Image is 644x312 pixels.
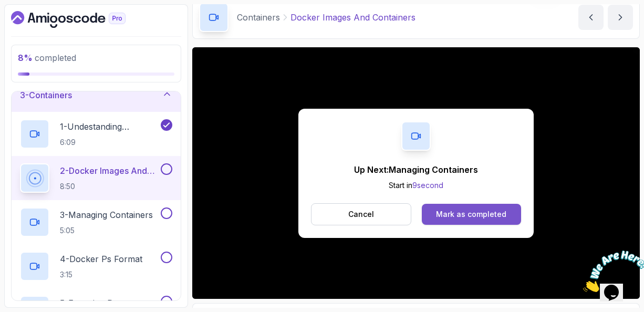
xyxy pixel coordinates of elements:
span: 9 second [412,181,443,190]
button: previous content [578,5,604,30]
button: 4-Docker Ps Format3:15 [20,252,172,281]
button: 2-Docker Images And Containers8:50 [20,163,172,193]
h3: 3 - Containers [20,89,72,101]
span: completed [18,53,76,63]
img: Chat attention grabber [4,4,69,46]
button: next content [608,5,633,30]
p: 6:09 [60,137,159,148]
p: 5 - Exposing Ports [60,297,129,309]
a: Dashboard [11,11,150,28]
p: Cancel [348,209,374,220]
span: 1 [4,4,8,13]
p: 5:05 [60,225,153,236]
iframe: chat widget [579,246,644,296]
span: 8 % [18,53,33,63]
button: Cancel [311,203,411,225]
p: 1 - Undestanding Containers [60,120,159,133]
p: Start in [354,180,478,191]
p: 3:15 [60,269,142,280]
p: 4 - Docker Ps Format [60,253,142,265]
p: 2 - Docker Images And Containers [60,164,159,177]
p: Up Next: Managing Containers [354,163,478,176]
button: Mark as completed [422,204,521,225]
div: Mark as completed [436,209,506,220]
p: 8:50 [60,181,159,192]
button: 1-Undestanding Containers6:09 [20,119,172,149]
iframe: 2 - Docker Images and Containers [192,47,640,299]
button: 3-Managing Containers5:05 [20,207,172,237]
button: 3-Containers [12,78,181,112]
p: Containers [237,11,280,24]
p: 3 - Managing Containers [60,209,153,221]
p: Docker Images And Containers [290,11,416,24]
